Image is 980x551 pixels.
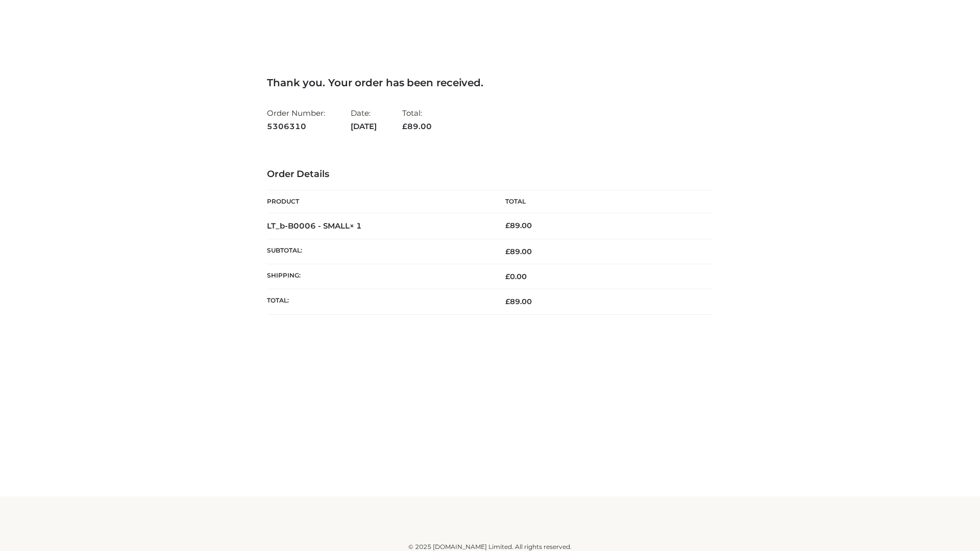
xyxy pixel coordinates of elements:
[505,297,532,306] span: 89.00
[505,247,510,256] span: £
[505,247,532,256] span: 89.00
[267,77,713,89] h3: Thank you. Your order has been received.
[490,190,713,213] th: Total
[267,120,325,133] strong: 5306310
[267,104,325,135] li: Order Number:
[505,272,527,281] bdi: 0.00
[267,221,362,231] strong: LT_b-B0006 - SMALL
[350,221,362,231] strong: × 1
[267,289,490,314] th: Total:
[267,239,490,264] th: Subtotal:
[267,169,713,180] h3: Order Details
[351,104,377,135] li: Date:
[351,120,377,133] strong: [DATE]
[402,104,432,135] li: Total:
[267,190,490,213] th: Product
[505,221,532,230] bdi: 89.00
[505,297,510,306] span: £
[402,121,407,131] span: £
[267,264,490,289] th: Shipping:
[505,272,510,281] span: £
[505,221,510,230] span: £
[402,121,432,131] span: 89.00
